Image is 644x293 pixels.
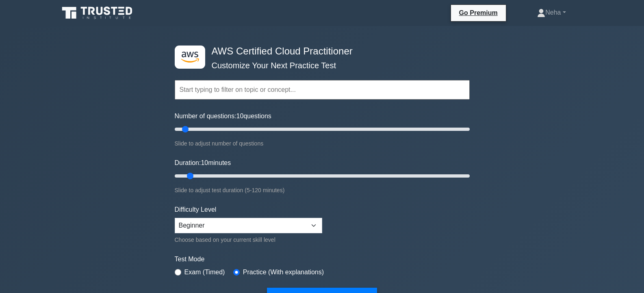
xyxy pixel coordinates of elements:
[175,205,217,215] label: Difficulty Level
[454,8,503,18] a: Go Premium
[175,185,470,195] div: Slide to adjust test duration (5-120 minutes)
[243,267,324,277] label: Practice (With explanations)
[236,113,244,119] span: 10
[175,111,271,121] label: Number of questions: questions
[201,159,208,166] span: 10
[175,235,322,245] div: Choose based on your current skill level
[175,139,470,148] div: Slide to adjust number of questions
[175,158,231,168] label: Duration: minutes
[175,80,470,100] input: Start typing to filter on topic or concept...
[208,46,430,57] h4: AWS Certified Cloud Practitioner
[518,4,585,21] a: Neha
[175,254,470,264] label: Test Mode
[184,267,225,277] label: Exam (Timed)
